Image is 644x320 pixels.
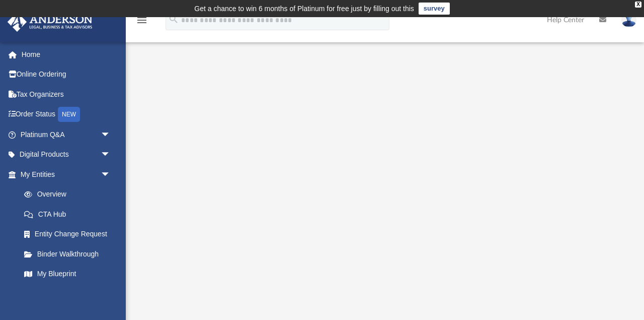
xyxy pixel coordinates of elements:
[101,145,121,165] span: arrow_drop_down
[58,107,80,122] div: NEW
[7,145,126,165] a: Digital Productsarrow_drop_down
[7,65,126,85] a: Online Ordering
[194,3,414,15] div: Get a chance to win 6 months of Platinum for free just by filling out this
[7,84,126,104] a: Tax Organizers
[7,44,126,65] a: Home
[7,104,126,125] a: Order StatusNEW
[5,12,96,32] img: Anderson Advisors Platinum Portal
[7,124,126,145] a: Platinum Q&Aarrow_drop_down
[635,2,641,8] div: close
[14,244,126,264] a: Binder Walkthrough
[14,204,126,224] a: CTA Hub
[7,164,126,184] a: My Entitiesarrow_drop_down
[14,184,126,205] a: Overview
[14,264,121,284] a: My Blueprint
[136,14,148,26] i: menu
[419,3,450,15] a: survey
[168,14,179,25] i: search
[101,124,121,145] span: arrow_drop_down
[101,164,121,185] span: arrow_drop_down
[14,224,126,244] a: Entity Change Request
[14,284,126,304] a: Tax Due Dates
[621,13,636,27] img: User Pic
[136,19,148,26] a: menu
